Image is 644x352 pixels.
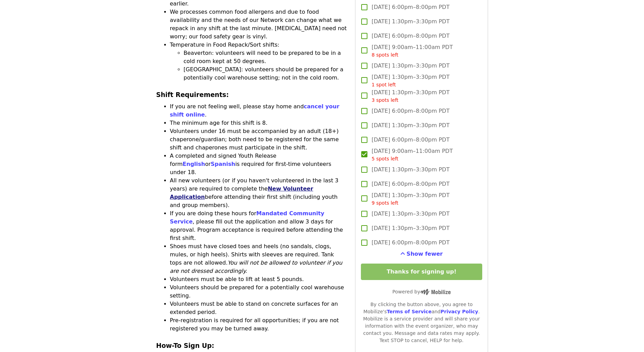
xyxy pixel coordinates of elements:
li: All new volunteers (or if you haven't volunteered in the last 3 years) are required to complete t... [170,177,347,209]
li: If you are not feeling well, please stay home and . [170,102,347,119]
li: Pre-registration is required for all opportunities; if you are not registered you may be turned a... [170,316,347,333]
span: 9 spots left [372,200,398,206]
span: [DATE] 6:00pm–8:00pm PDT [372,3,449,11]
span: [DATE] 6:00pm–8:00pm PDT [372,32,449,40]
li: Volunteers under 16 must be accompanied by an adult (18+) chaperone/guardian; both need to be reg... [170,127,347,152]
span: [DATE] 1:30pm–3:30pm PDT [372,121,449,130]
span: [DATE] 1:30pm–3:30pm PDT [372,17,449,26]
span: [DATE] 1:30pm–3:30pm PDT [372,224,449,232]
li: Beaverton: volunteers will need to be prepared to be in a cold room kept at 50 degrees. [184,49,347,65]
span: [DATE] 1:30pm–3:30pm PDT [372,210,449,218]
li: The minimum age for this shift is 8. [170,119,347,127]
div: By clicking the button above, you agree to Mobilize's and . Mobilize is a service provider and wi... [361,301,482,344]
li: Shoes must have closed toes and heels (no sandals, clogs, mules, or high heels). Shirts with slee... [170,242,347,275]
li: Volunteers should be prepared for a potentially cool warehouse setting. [170,283,347,300]
li: If you are doing these hours for , please fill out the application and allow 3 days for approval.... [170,209,347,242]
span: [DATE] 6:00pm–8:00pm PDT [372,136,449,144]
li: A completed and signed Youth Release form or is required for first-time volunteers under 18. [170,152,347,177]
a: cancel your shift online [170,103,340,118]
li: [GEOGRAPHIC_DATA]: volunteers should be prepared for a potentially cool warehouse setting; not in... [184,65,347,82]
span: 1 spot left [372,82,396,87]
a: Privacy Policy [440,309,478,314]
span: [DATE] 6:00pm–8:00pm PDT [372,239,449,247]
span: [DATE] 1:30pm–3:30pm PDT [372,73,449,88]
a: Spanish [211,161,235,167]
li: Volunteers must be able to lift at least 5 pounds. [170,275,347,283]
span: 3 spots left [372,97,398,103]
button: See more timeslots [400,250,443,258]
span: [DATE] 1:30pm–3:30pm PDT [372,62,449,70]
span: [DATE] 9:00am–11:00am PDT [372,147,453,162]
span: [DATE] 6:00pm–8:00pm PDT [372,180,449,188]
a: Terms of Service [387,309,432,314]
span: [DATE] 6:00pm–8:00pm PDT [372,107,449,115]
em: You will not be allowed to volunteer if you are not dressed accordingly. [170,259,342,274]
strong: Shift Requirements: [156,91,229,98]
span: 8 spots left [372,52,398,58]
li: Temperature in Food Repack/Sort shifts: [170,41,347,82]
strong: How-To Sign Up: [156,342,215,349]
span: [DATE] 1:30pm–3:30pm PDT [372,191,449,207]
span: [DATE] 1:30pm–3:30pm PDT [372,88,449,104]
span: [DATE] 1:30pm–3:30pm PDT [372,166,449,174]
span: 5 spots left [372,156,398,161]
span: Powered by [392,289,451,294]
span: Show fewer [406,251,443,257]
li: We processes common food allergens and due to food availability and the needs of our Network can ... [170,8,347,41]
img: Powered by Mobilize [420,289,451,295]
a: New Volunteer Application [170,185,313,200]
a: Mandated Community Service [170,210,325,225]
li: Volunteers must be able to stand on concrete surfaces for an extended period. [170,300,347,316]
span: [DATE] 9:00am–11:00am PDT [372,43,453,59]
button: Thanks for signing up! [361,264,482,280]
a: English [183,161,205,167]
